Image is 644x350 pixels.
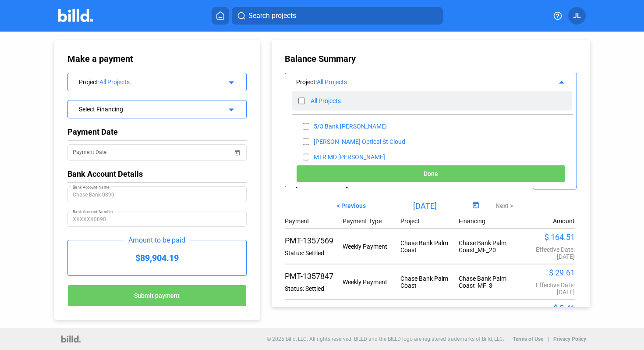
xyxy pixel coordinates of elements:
div: [PERSON_NAME] Optical St Cloud [314,138,405,145]
span: : [98,79,99,86]
span: Done [424,171,438,178]
div: 5/3 Bank [PERSON_NAME] [314,123,387,130]
div: Balance Summary [285,54,577,64]
div: All Projects [99,79,219,86]
button: Open calendar [233,143,242,152]
span: Next > [495,202,513,209]
img: logo [61,336,80,343]
button: Open calendar [470,200,481,212]
button: Submit payment [67,285,247,307]
b: Privacy Policy [553,336,586,342]
div: Project [79,77,219,86]
div: Status: Settled [285,285,343,292]
div: $89,904.19 [68,240,246,275]
b: Terms of Use [513,336,543,342]
div: Weekly Payment [343,279,400,286]
span: : [315,79,317,86]
div: Project [400,218,458,225]
div: Chase Bank Palm Coast [400,239,458,254]
button: Done [296,165,566,182]
mat-icon: arrow_drop_down [225,103,235,114]
div: $ 5.41 [517,304,574,313]
div: Bank Account Details [67,169,247,179]
div: Financing [459,218,517,225]
div: Project [296,77,538,86]
div: Chase Bank Palm Coast_MF_20 [459,239,517,254]
div: Amount [553,218,575,225]
div: Amount to be paid [124,236,190,244]
div: All Projects [311,97,341,104]
div: Weekly Payment [343,243,400,250]
mat-icon: arrow_drop_up [555,76,566,86]
div: Effective Date: [DATE] [517,246,574,260]
button: Search projects [232,7,443,25]
div: Payment [285,218,343,225]
div: $ 29.61 [517,268,574,277]
img: Billd Company Logo [58,9,93,22]
button: JL [568,7,586,25]
div: Chase Bank Palm Coast_MF_3 [459,275,517,289]
button: Next > [489,198,520,213]
div: Chase Bank Palm Coast [400,275,458,289]
span: Submit payment [134,293,180,300]
div: Make a payment [67,54,175,64]
div: Select Financing [79,104,219,113]
span: < Previous [337,202,366,209]
div: Status: Settled [285,250,343,257]
div: Effective Date: [DATE] [517,282,574,296]
div: All Projects [317,79,538,86]
span: JL [573,11,581,21]
span: Search projects [248,11,296,21]
div: Payment Type [343,218,400,225]
mat-icon: arrow_drop_down [225,76,235,86]
div: PMT-1357847 [285,271,343,281]
div: MTR MD [PERSON_NAME] [314,154,385,161]
div: $ 164.51 [517,232,574,242]
div: Payment Date [67,127,247,136]
div: PMT-1357569 [285,236,343,245]
p: © 2025 Billd, LLC. All rights reserved. BILLD and the BILLD logo are registered trademarks of Bil... [267,336,504,342]
p: | [548,336,549,342]
button: < Previous [330,198,372,213]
